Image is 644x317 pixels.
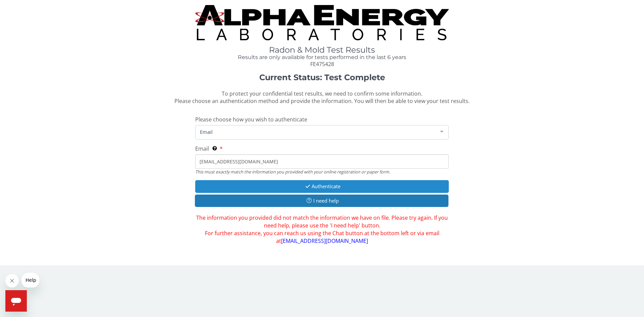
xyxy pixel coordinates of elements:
[5,274,19,287] iframe: Close message
[259,72,385,82] strong: Current Status: Test Complete
[195,46,449,54] h1: Radon & Mold Test Results
[174,90,470,105] span: To protect your confidential test results, we need to confirm some information. Please choose an ...
[195,145,209,152] span: Email
[195,180,449,193] button: Authenticate
[195,214,449,245] span: The information you provided did not match the information we have on file. Please try again. If ...
[198,128,435,136] span: Email
[5,290,27,312] iframe: Button to launch messaging window
[195,195,448,207] button: I need help
[195,54,449,60] h4: Results are only available for tests performed in the last 6 years
[195,169,449,175] div: This must exactly match the information you provided with your online registration or paper form.
[195,5,449,40] img: TightCrop.jpg
[281,237,368,245] a: [EMAIL_ADDRESS][DOMAIN_NAME]
[21,273,39,287] iframe: Message from company
[310,60,334,68] span: FE475428
[195,116,307,123] span: Please choose how you wish to authenticate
